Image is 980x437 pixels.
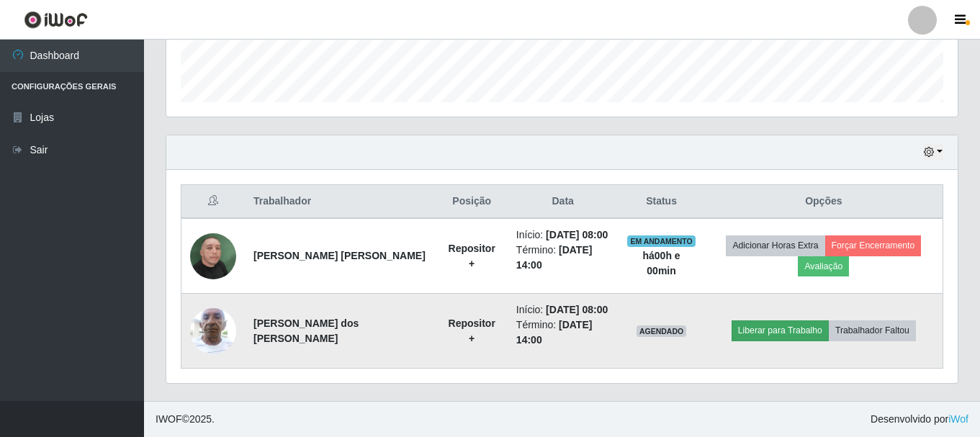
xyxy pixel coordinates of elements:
strong: há 00 h e 00 min [642,250,680,276]
img: 1741788345526.jpeg [190,215,236,297]
a: iWof [948,413,968,425]
th: Data [508,185,619,219]
th: Posição [436,185,508,219]
strong: Repositor + [449,243,495,269]
th: Opções [705,185,943,219]
button: Trabalhador Faltou [829,320,916,341]
li: Início: [516,227,610,243]
li: Término: [516,317,610,348]
th: Trabalhador [245,185,436,219]
time: [DATE] 08:00 [546,304,608,315]
li: Término: [516,243,610,273]
time: [DATE] 08:00 [546,229,608,240]
span: AGENDADO [637,325,687,337]
img: 1743965211684.jpeg [190,300,236,361]
strong: [PERSON_NAME] [PERSON_NAME] [253,250,426,261]
span: © 2025 . [156,412,215,427]
strong: Repositor + [449,317,495,344]
button: Liberar para Trabalho [732,320,829,341]
span: EM ANDAMENTO [627,235,696,247]
span: Desenvolvido por [871,412,968,427]
button: Avaliação [798,256,849,276]
th: Status [618,185,704,219]
img: CoreUI Logo [24,11,88,29]
strong: [PERSON_NAME] dos [PERSON_NAME] [253,317,359,344]
span: IWOF [156,413,182,425]
button: Adicionar Horas Extra [726,235,824,256]
button: Forçar Encerramento [825,235,922,256]
li: Início: [516,302,610,317]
